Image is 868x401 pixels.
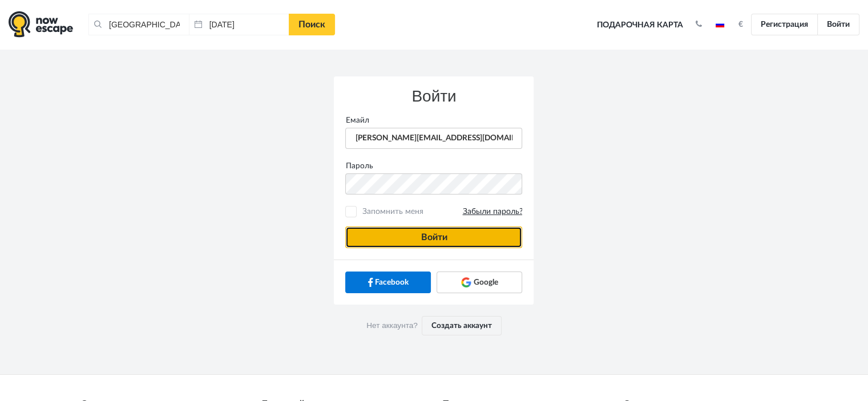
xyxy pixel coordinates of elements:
[375,277,409,288] span: Facebook
[345,88,522,106] h3: Войти
[88,14,189,35] input: Город или название квеста
[422,316,502,335] a: Создать аккаунт
[189,14,289,35] input: Дата
[733,19,749,30] button: €
[345,272,431,293] a: Facebook
[716,22,724,27] img: ru.jpg
[9,11,73,38] img: logo
[473,277,498,288] span: Google
[593,13,687,38] a: Подарочная карта
[751,14,818,35] a: Регистрация
[337,160,531,172] label: Пароль
[289,14,335,35] a: Поиск
[817,14,859,35] a: Войти
[348,208,355,216] input: Запомнить меняЗабыли пароль?
[738,21,743,29] strong: €
[359,206,522,217] span: Запомнить меня
[337,115,531,126] label: Емайл
[462,206,522,217] a: Забыли пароль?
[345,226,522,248] button: Войти
[437,272,522,293] a: Google
[334,305,534,347] div: Нет аккаунта?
